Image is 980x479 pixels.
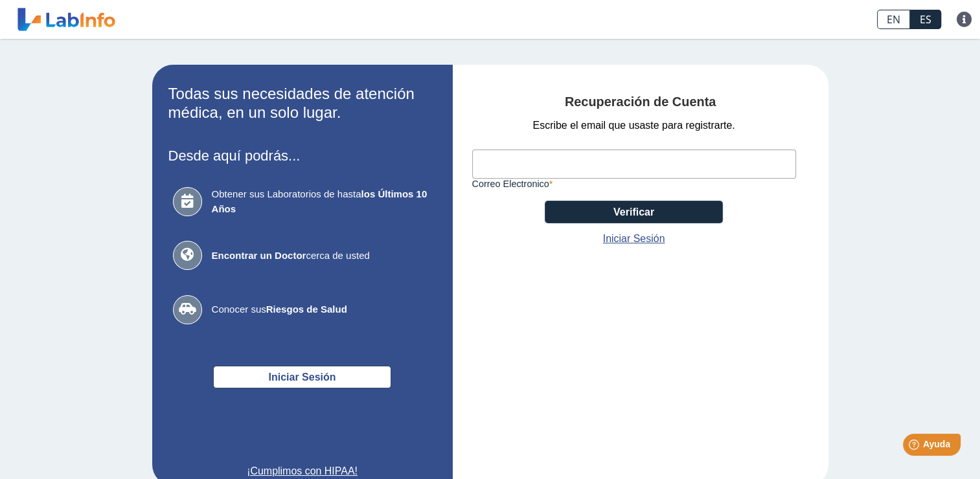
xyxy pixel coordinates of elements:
a: ¡Cumplimos con HIPAA! [168,463,437,479]
span: cerca de usted [212,249,432,263]
button: Iniciar Sesión [213,366,391,388]
iframe: Help widget launcher [865,429,966,465]
a: Iniciar Sesión [603,231,665,247]
h4: Recuperación de Cuenta [472,95,809,110]
h3: Desde aquí podrás... [168,148,437,164]
a: EN [877,10,910,29]
span: Escribe el email que usaste para registrarte. [532,118,735,133]
b: Encontrar un Doctor [212,250,306,261]
span: Conocer sus [212,302,432,317]
a: ES [910,10,941,29]
label: Correo Electronico [472,179,796,189]
h2: Todas sus necesidades de atención médica, en un solo lugar. [168,85,437,122]
b: los Últimos 10 Años [212,188,427,214]
button: Verificar [545,201,723,223]
span: Obtener sus Laboratorios de hasta [212,187,432,216]
b: Riesgos de Salud [266,304,347,315]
